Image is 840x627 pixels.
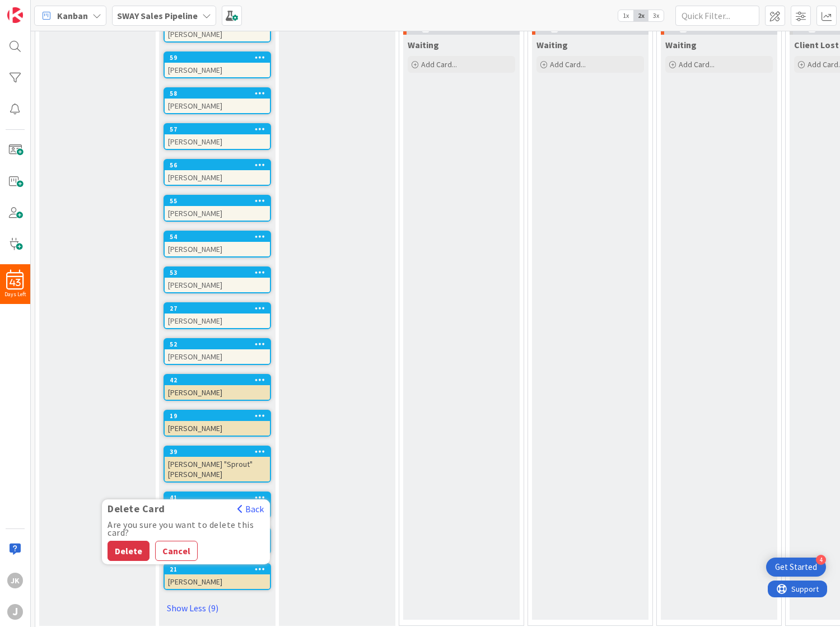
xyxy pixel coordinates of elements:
div: 41[PERSON_NAME] [165,493,270,517]
span: Delete Card [102,503,171,514]
div: [PERSON_NAME] [165,27,270,41]
a: 55[PERSON_NAME] [164,195,271,222]
div: 58 [170,90,270,97]
div: 56 [170,161,270,169]
span: Kanban [57,9,88,22]
a: 19[PERSON_NAME] [164,410,271,437]
div: 55[PERSON_NAME] [165,196,270,221]
div: [PERSON_NAME] [165,99,270,113]
span: Waiting [536,39,568,50]
div: 42 [170,376,270,384]
div: 54[PERSON_NAME] [165,232,270,256]
a: 54[PERSON_NAME] [164,231,271,258]
div: 41 [165,493,270,503]
span: Waiting [665,39,697,50]
a: 39[PERSON_NAME] "Sprout" [PERSON_NAME] [164,446,271,483]
div: Get Started [775,562,817,573]
div: [PERSON_NAME] [165,385,270,400]
div: 39 [165,447,270,457]
div: [PERSON_NAME] [165,574,270,589]
div: 55 [170,197,270,205]
div: 39[PERSON_NAME] "Sprout" [PERSON_NAME] [165,447,270,481]
span: Add Card... [550,59,586,69]
div: 56[PERSON_NAME] [165,160,270,185]
div: 52 [170,340,270,348]
a: 21Delete CardBackAre you sure you want to delete this card?DeleteCancel[PERSON_NAME] [164,563,271,590]
div: 21Delete CardBackAre you sure you want to delete this card?DeleteCancel [165,564,270,574]
div: 27 [170,305,270,312]
a: 59[PERSON_NAME] [164,52,271,78]
div: 39 [170,448,270,456]
div: 53 [165,268,270,278]
span: Add Card... [679,59,715,69]
span: Waiting [408,39,439,50]
span: Add Card... [421,59,457,69]
a: 58[PERSON_NAME] [164,87,271,114]
span: 43 [10,279,21,287]
a: 56[PERSON_NAME] [164,159,271,186]
div: [PERSON_NAME] [165,349,270,364]
div: 56 [165,160,270,170]
div: 53 [170,269,270,277]
div: 19 [165,411,270,421]
div: [PERSON_NAME] [165,206,270,221]
div: 59 [165,53,270,63]
a: 53[PERSON_NAME] [164,266,271,293]
div: 41 [170,494,270,502]
div: 19 [170,412,270,420]
div: 59[PERSON_NAME] [165,53,270,77]
div: Open Get Started checklist, remaining modules: 4 [766,558,826,577]
div: 59 [170,54,270,62]
img: Visit kanbanzone.com [7,7,23,23]
button: Cancel [155,541,198,561]
div: 57 [165,124,270,134]
div: 42 [165,375,270,385]
div: Are you sure you want to delete this card? [108,521,264,536]
span: 1x [618,10,633,21]
div: 52[PERSON_NAME] [165,339,270,364]
button: Delete [108,541,150,561]
span: Support [24,2,51,15]
span: 2x [633,10,648,21]
div: 53[PERSON_NAME] [165,268,270,292]
div: 54 [165,232,270,242]
div: 54 [170,233,270,241]
div: j [7,604,23,620]
div: 52 [165,339,270,349]
div: [PERSON_NAME] [165,170,270,185]
div: 4 [816,555,826,565]
span: Client Lost [794,39,839,50]
div: 55 [165,196,270,206]
div: JK [7,573,23,588]
button: Back [237,503,264,515]
div: [PERSON_NAME] "Sprout" [PERSON_NAME] [165,457,270,481]
div: [PERSON_NAME] [165,242,270,256]
a: 57[PERSON_NAME] [164,123,271,150]
div: [PERSON_NAME] [165,134,270,149]
a: 52[PERSON_NAME] [164,338,271,365]
span: 3x [648,10,664,21]
input: Quick Filter... [675,6,759,26]
div: 27 [165,303,270,313]
div: [PERSON_NAME] [165,63,270,77]
b: SWAY Sales Pipeline [117,10,198,21]
div: 58[PERSON_NAME] [165,88,270,113]
div: [PERSON_NAME] [165,278,270,292]
div: 19[PERSON_NAME] [165,411,270,436]
a: Show Less (9) [164,599,271,617]
div: 58 [165,88,270,99]
div: 27[PERSON_NAME] [165,303,270,328]
div: [PERSON_NAME] [165,421,270,436]
div: 57 [170,125,270,133]
a: 27[PERSON_NAME] [164,302,271,329]
div: 57[PERSON_NAME] [165,124,270,149]
div: 21 [170,565,270,573]
div: 42[PERSON_NAME] [165,375,270,400]
a: 41[PERSON_NAME] [164,492,271,518]
a: 42[PERSON_NAME] [164,374,271,401]
div: [PERSON_NAME] [165,313,270,328]
div: 21Delete CardBackAre you sure you want to delete this card?DeleteCancel[PERSON_NAME] [165,564,270,589]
